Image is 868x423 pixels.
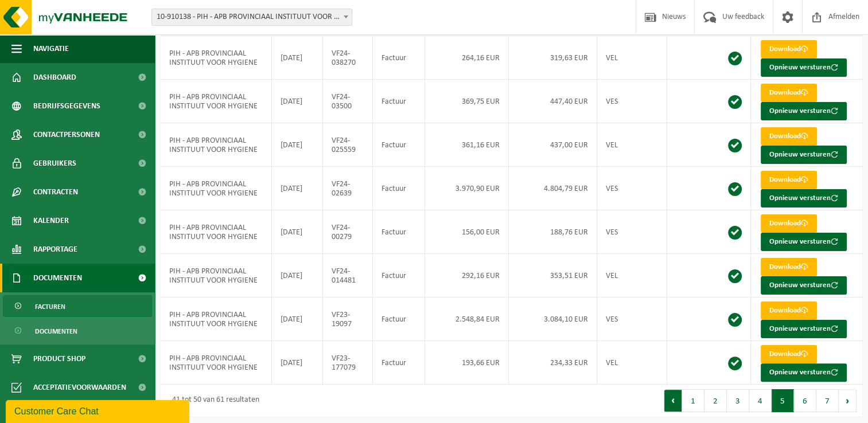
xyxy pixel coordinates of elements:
[35,320,77,342] span: Documenten
[272,341,323,385] td: [DATE]
[33,92,100,120] span: Bedrijfsgegevens
[161,297,272,341] td: PIH - APB PROVINCIAAL INSTITUUT VOOR HYGIENE
[761,40,817,58] a: Download
[761,258,817,276] a: Download
[682,389,704,412] button: 1
[761,301,817,320] a: Download
[272,167,323,210] td: [DATE]
[509,210,597,254] td: 188,76 EUR
[425,297,509,341] td: 2.548,84 EUR
[33,206,69,235] span: Kalender
[597,167,667,210] td: VES
[373,80,425,123] td: Factuur
[272,36,323,80] td: [DATE]
[794,389,816,412] button: 6
[597,341,667,385] td: VEL
[373,36,425,80] td: Factuur
[761,58,847,77] button: Opnieuw versturen
[761,84,817,102] a: Download
[33,264,82,292] span: Documenten
[272,254,323,297] td: [DATE]
[373,254,425,297] td: Factuur
[3,295,152,317] a: Facturen
[425,167,509,210] td: 3.970,90 EUR
[839,389,857,412] button: Next
[761,233,847,251] button: Opnieuw versturen
[161,210,272,254] td: PIH - APB PROVINCIAAL INSTITUUT VOOR HYGIENE
[425,123,509,167] td: 361,16 EUR
[816,389,839,412] button: 7
[425,80,509,123] td: 369,75 EUR
[33,235,77,264] span: Rapportage
[509,167,597,210] td: 4.804,79 EUR
[161,80,272,123] td: PIH - APB PROVINCIAAL INSTITUUT VOOR HYGIENE
[761,214,817,233] a: Download
[597,297,667,341] td: VES
[161,36,272,80] td: PIH - APB PROVINCIAAL INSTITUUT VOOR HYGIENE
[272,297,323,341] td: [DATE]
[323,123,373,167] td: VF24-025559
[727,389,749,412] button: 3
[509,36,597,80] td: 319,63 EUR
[3,320,152,342] a: Documenten
[664,389,682,412] button: Previous
[35,296,65,318] span: Facturen
[152,9,352,25] span: 10-910138 - PIH - APB PROVINCIAAL INSTITUUT VOOR HYGIENE - ANTWERPEN
[761,171,817,189] a: Download
[749,389,772,412] button: 4
[597,254,667,297] td: VEL
[272,123,323,167] td: [DATE]
[6,398,192,423] iframe: chat widget
[33,149,76,178] span: Gebruikers
[597,123,667,167] td: VEL
[761,276,847,295] button: Opnieuw versturen
[425,36,509,80] td: 264,16 EUR
[425,341,509,385] td: 193,66 EUR
[704,389,727,412] button: 2
[761,127,817,146] a: Download
[33,344,85,373] span: Product Shop
[373,210,425,254] td: Factuur
[373,167,425,210] td: Factuur
[161,123,272,167] td: PIH - APB PROVINCIAAL INSTITUUT VOOR HYGIENE
[323,254,373,297] td: VF24-014481
[761,363,847,382] button: Opnieuw versturen
[509,123,597,167] td: 437,00 EUR
[166,390,259,411] div: 41 tot 50 van 61 resultaten
[323,210,373,254] td: VF24-00279
[272,80,323,123] td: [DATE]
[761,146,847,164] button: Opnieuw versturen
[323,36,373,80] td: VF24-038270
[323,341,373,385] td: VF23-177079
[425,210,509,254] td: 156,00 EUR
[597,80,667,123] td: VES
[425,254,509,297] td: 292,16 EUR
[761,102,847,120] button: Opnieuw versturen
[323,167,373,210] td: VF24-02639
[597,210,667,254] td: VES
[161,254,272,297] td: PIH - APB PROVINCIAAL INSTITUUT VOOR HYGIENE
[509,341,597,385] td: 234,33 EUR
[151,9,352,26] span: 10-910138 - PIH - APB PROVINCIAAL INSTITUUT VOOR HYGIENE - ANTWERPEN
[761,345,817,363] a: Download
[323,80,373,123] td: VF24-03500
[509,254,597,297] td: 353,51 EUR
[33,120,100,149] span: Contactpersonen
[33,63,76,92] span: Dashboard
[509,80,597,123] td: 447,40 EUR
[761,320,847,338] button: Opnieuw versturen
[161,167,272,210] td: PIH - APB PROVINCIAAL INSTITUUT VOOR HYGIENE
[373,341,425,385] td: Factuur
[272,210,323,254] td: [DATE]
[33,178,78,206] span: Contracten
[161,341,272,385] td: PIH - APB PROVINCIAAL INSTITUUT VOOR HYGIENE
[323,297,373,341] td: VF23-19097
[373,297,425,341] td: Factuur
[33,34,69,63] span: Navigatie
[597,36,667,80] td: VEL
[761,189,847,207] button: Opnieuw versturen
[772,389,794,412] button: 5
[373,123,425,167] td: Factuur
[509,297,597,341] td: 3.084,10 EUR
